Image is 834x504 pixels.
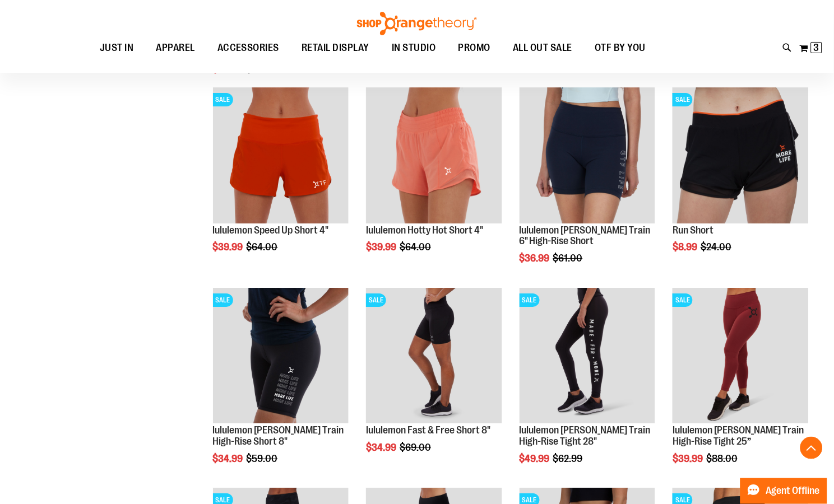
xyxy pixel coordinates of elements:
img: Shop Orangetheory [355,12,479,35]
a: lululemon [PERSON_NAME] Train 6" High-Rise Short [520,225,651,247]
span: JUST IN [100,35,134,60]
span: $64.00 [247,241,280,253]
div: product [667,282,814,493]
a: Product image for lululemon Wunder Train 6" High-Rise Short [520,87,656,225]
span: $8.99 [673,241,699,253]
div: product [514,82,661,292]
div: product [360,82,508,281]
a: lululemon [PERSON_NAME] Train High-Rise Tight 28" [520,424,651,447]
a: lululemon [PERSON_NAME] Train High-Rise Tight 25” [673,424,804,447]
img: Product image for lululemon Wunder Train High-Rise Tight 28" [520,288,656,424]
span: APPAREL [156,35,195,60]
span: $64.00 [400,241,433,253]
span: PROMO [458,35,491,60]
span: SALE [520,293,540,307]
span: $69.00 [400,442,433,453]
div: product [514,282,661,493]
a: lululemon [PERSON_NAME] Train High-Rise Short 8" [213,424,344,447]
span: $39.99 [366,241,398,253]
span: SALE [213,293,233,307]
a: Product image for lululemon Speed Up Short 4"SALE [213,87,349,225]
span: ALL OUT SALE [513,35,572,60]
div: product [360,282,508,482]
span: $36.99 [520,253,552,264]
img: Product image for Run Shorts [673,87,809,223]
span: IN STUDIO [392,35,436,60]
button: Agent Offline [740,478,827,504]
span: SALE [213,93,233,106]
span: SALE [673,293,693,307]
a: lululemon Fast & Free Short 8" [366,424,490,436]
span: RETAIL DISPLAY [302,35,369,60]
a: Run Short [673,225,713,236]
span: ACCESSORIES [217,35,280,60]
a: Product image for lululemon Wunder Train High-Rise Tight 25”SALE [673,288,809,426]
img: Product image for lululemon Speed Up Short 4" [213,87,349,223]
button: Back To Top [800,437,823,459]
img: Product image for lululemon Wunder Train High-Rise Tight 25” [673,288,809,424]
span: $34.99 [366,442,398,453]
span: $88.00 [706,453,739,464]
div: product [207,282,355,493]
a: Product image for lululemon Wunder Train High-Rise Short 8"SALE [213,288,349,426]
div: product [207,82,355,281]
span: SALE [366,293,386,307]
a: lululemon Speed Up Short 4" [213,225,329,236]
span: 3 [814,42,819,53]
span: $61.00 [553,253,585,264]
a: Product image for lululemon Fast & Free Short 8"SALE [366,288,502,426]
img: lululemon Hotty Hot Short 4" [366,87,502,223]
span: SALE [673,93,693,106]
span: $39.99 [673,453,705,464]
img: Product image for lululemon Wunder Train 6" High-Rise Short [520,87,656,223]
div: product [667,82,814,281]
a: lululemon Hotty Hot Short 4" [366,87,502,225]
span: $24.00 [701,241,733,253]
img: Product image for lululemon Wunder Train High-Rise Short 8" [213,288,349,424]
img: Product image for lululemon Fast & Free Short 8" [366,288,502,424]
span: Agent Offline [766,486,820,497]
span: $34.99 [213,453,245,464]
span: OTF BY YOU [595,35,646,60]
span: $62.99 [553,453,585,464]
a: Product image for lululemon Wunder Train High-Rise Tight 28"SALE [520,288,656,426]
span: $59.00 [247,453,280,464]
span: $49.99 [520,453,552,464]
a: lululemon Hotty Hot Short 4" [366,225,483,236]
span: $39.99 [213,241,245,253]
a: Product image for Run ShortsSALE [673,87,809,225]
